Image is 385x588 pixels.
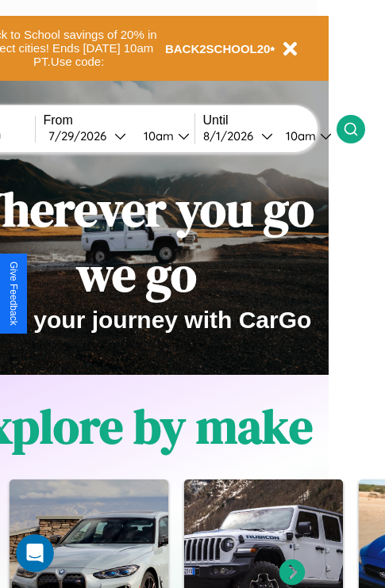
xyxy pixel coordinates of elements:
button: 7/29/2026 [44,128,131,144]
iframe: Intercom live chat [16,534,54,572]
button: 10am [273,128,337,144]
label: From [44,113,194,128]
div: Give Feedback [8,262,19,326]
button: 10am [131,128,194,144]
div: 7 / 29 / 2026 [48,128,114,143]
div: 10am [136,128,178,143]
label: Until [203,113,337,128]
div: 10am [278,128,320,143]
div: 8 / 1 / 2026 [203,128,261,143]
b: BACK2SCHOOL20 [165,42,271,55]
